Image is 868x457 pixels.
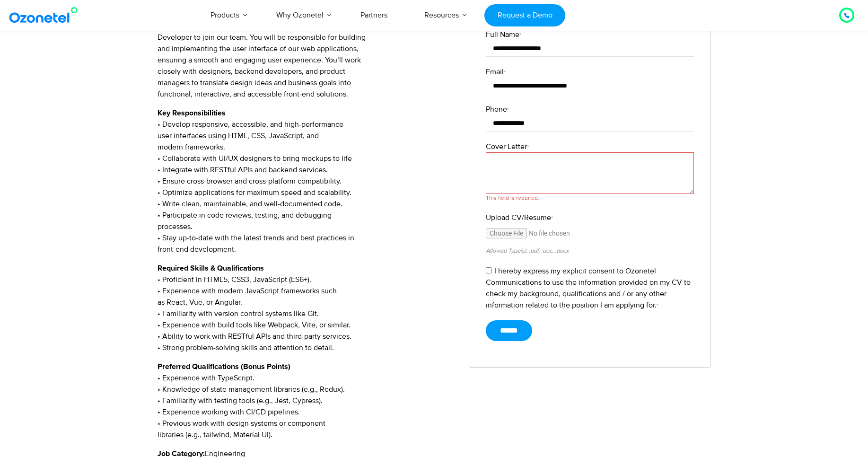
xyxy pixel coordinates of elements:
[158,363,290,370] strong: Preferred Qualifications (Bonus Points)
[486,66,694,78] label: Email
[158,107,455,255] p: • Develop responsive, accessible, and high-performance user interfaces using HTML, CSS, JavaScrip...
[486,247,569,255] small: Allowed Type(s): .pdf, .doc, .docx
[486,266,691,310] label: I hereby express my explicit consent to Ozonetel Communications to use the information provided o...
[158,9,455,100] p: We are looking for a skilled and passionate Front-End Developer to join our team. You will be res...
[486,29,694,40] label: Full Name
[486,212,694,223] label: Upload CV/Resume
[158,361,455,440] p: • Experience with TypeScript. • Knowledge of state management libraries (e.g., Redux). • Familiar...
[158,264,264,272] strong: Required Skills & Qualifications
[486,141,694,152] label: Cover Letter
[484,4,565,26] a: Request a Demo
[158,109,226,117] strong: Key Responsibilities
[158,263,455,353] p: • Proficient in HTML5, CSS3, JavaScript (ES6+). • Experience with modern JavaScript frameworks su...
[486,104,694,115] label: Phone
[486,194,694,202] div: This field is required.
